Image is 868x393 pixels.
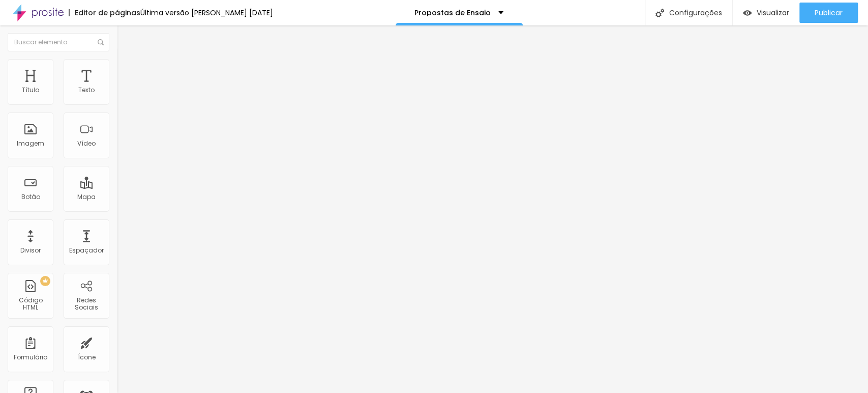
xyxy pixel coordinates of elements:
[799,3,858,23] button: Publicar
[22,87,39,94] div: Título
[77,140,96,147] div: Vídeo
[757,9,789,17] span: Visualizar
[10,297,50,312] div: Código HTML
[98,39,104,45] img: Icone
[78,354,96,361] div: Ícone
[743,9,752,17] img: view-1.svg
[69,9,140,16] div: Editor de páginas
[20,247,41,254] div: Divisor
[8,33,109,51] input: Buscar elemento
[66,297,106,312] div: Redes Sociais
[77,193,96,201] div: Mapa
[17,140,44,147] div: Imagem
[14,354,47,361] div: Formulário
[733,3,799,23] button: Visualizar
[414,9,491,16] p: Propostas de Ensaio
[815,9,843,17] span: Publicar
[69,247,104,254] div: Espaçador
[655,9,664,17] img: Icone
[21,193,40,201] div: Botão
[78,87,95,94] div: Texto
[140,9,273,16] div: Última versão [PERSON_NAME] [DATE]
